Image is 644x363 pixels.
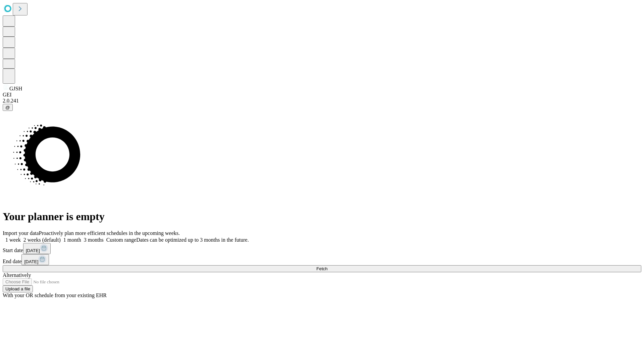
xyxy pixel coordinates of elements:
button: [DATE] [21,254,49,265]
span: 1 week [5,237,21,243]
button: [DATE] [23,243,51,254]
span: GJSH [9,86,22,91]
div: 2.0.241 [3,98,641,104]
span: 1 month [63,237,81,243]
span: Proactively plan more efficient schedules in the upcoming weeks. [39,230,180,236]
button: Upload a file [3,285,33,292]
span: Custom range [106,237,136,243]
span: Dates can be optimized up to 3 months in the future. [136,237,249,243]
span: With your OR schedule from your existing EHR [3,292,107,298]
span: 2 weeks (default) [23,237,61,243]
div: End date [3,254,641,265]
button: @ [3,104,13,111]
button: Fetch [3,265,641,272]
span: @ [5,105,10,110]
span: Import your data [3,230,39,236]
span: [DATE] [26,248,40,253]
div: Start date [3,243,641,254]
span: Alternatively [3,272,31,278]
span: [DATE] [24,259,38,264]
h1: Your planner is empty [3,210,641,223]
span: 3 months [84,237,104,243]
span: Fetch [316,266,327,271]
div: GEI [3,92,641,98]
